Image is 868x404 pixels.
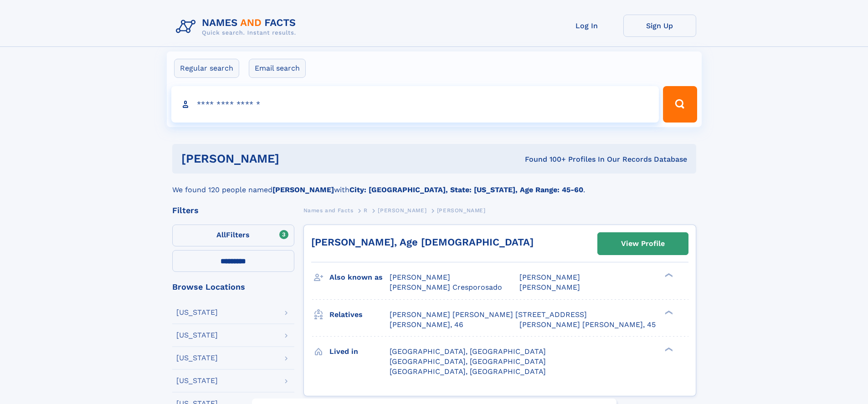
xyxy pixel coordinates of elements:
div: ❯ [663,346,673,352]
span: [GEOGRAPHIC_DATA], [GEOGRAPHIC_DATA] [390,347,546,356]
label: Email search [249,59,306,78]
button: Search Button [663,86,697,123]
a: View Profile [598,233,688,255]
span: [PERSON_NAME] [390,273,450,281]
a: Names and Facts [303,205,354,216]
h1: [PERSON_NAME] [181,153,402,164]
a: [PERSON_NAME], Age [DEMOGRAPHIC_DATA] [311,236,534,248]
label: Filters [172,225,294,246]
span: [PERSON_NAME] [519,273,580,281]
h3: Also known as [329,270,390,285]
div: [US_STATE] [176,377,218,384]
a: R [364,205,368,216]
a: Log In [550,15,623,37]
span: [PERSON_NAME] Cresporosado [390,283,502,291]
a: [PERSON_NAME], 46 [390,320,463,330]
a: [PERSON_NAME] [PERSON_NAME] [STREET_ADDRESS] [390,310,587,320]
span: All [216,230,226,239]
div: View Profile [621,233,665,254]
div: [US_STATE] [176,309,218,316]
div: ❯ [663,309,673,315]
div: [US_STATE] [176,354,218,362]
label: Regular search [174,59,239,78]
span: [PERSON_NAME] [437,207,486,214]
span: [GEOGRAPHIC_DATA], [GEOGRAPHIC_DATA] [390,367,546,376]
input: search input [171,86,659,123]
a: Sign Up [623,15,696,37]
div: We found 120 people named with . [172,174,696,195]
div: ❯ [663,272,673,278]
div: Found 100+ Profiles In Our Records Database [402,154,687,164]
b: City: [GEOGRAPHIC_DATA], State: [US_STATE], Age Range: 45-60 [349,185,583,194]
a: [PERSON_NAME] [378,205,426,216]
div: [US_STATE] [176,332,218,339]
span: R [364,207,368,214]
span: [PERSON_NAME] [519,283,580,291]
span: [PERSON_NAME] [378,207,426,214]
a: [PERSON_NAME] [PERSON_NAME], 45 [519,320,656,330]
div: Browse Locations [172,283,294,291]
h3: Relatives [329,307,390,322]
span: [GEOGRAPHIC_DATA], [GEOGRAPHIC_DATA] [390,357,546,366]
div: Filters [172,206,294,215]
h3: Lived in [329,344,390,359]
b: [PERSON_NAME] [272,185,334,194]
img: Logo Names and Facts [172,15,303,39]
